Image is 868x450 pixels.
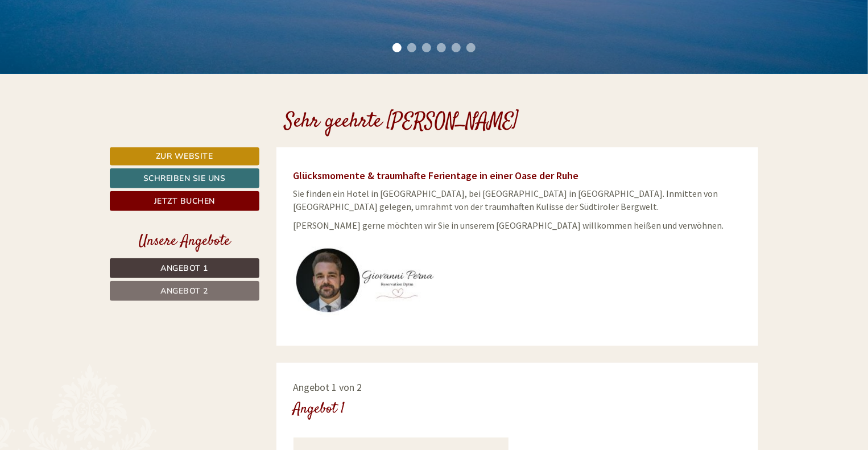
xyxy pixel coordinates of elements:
[294,219,742,232] p: [PERSON_NAME] gerne möchten wir Sie in unserem [GEOGRAPHIC_DATA] willkommen heißen und verwöhnen.
[9,31,181,65] div: Guten Tag, wie können wir Ihnen helfen?
[294,399,345,420] div: Angebot 1
[285,111,519,134] h1: Sehr geehrte [PERSON_NAME]
[161,286,209,296] span: Angebot 2
[110,231,259,252] div: Unsere Angebote
[17,55,175,63] small: 11:32
[294,381,362,394] span: Angebot 1 von 2
[294,169,579,182] span: Glücksmomente & traumhafte Ferientage in einer Oase der Ruhe
[110,147,259,166] a: Zur Website
[110,168,259,188] a: Schreiben Sie uns
[195,9,254,28] div: Mittwoch
[161,263,209,274] span: Angebot 1
[294,238,436,323] img: user-135.jpg
[380,300,448,320] button: Senden
[17,33,175,42] div: [GEOGRAPHIC_DATA]
[110,191,259,211] a: Jetzt buchen
[294,188,718,212] span: Sie finden ein Hotel in [GEOGRAPHIC_DATA], bei [GEOGRAPHIC_DATA] in [GEOGRAPHIC_DATA]. Inmitten v...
